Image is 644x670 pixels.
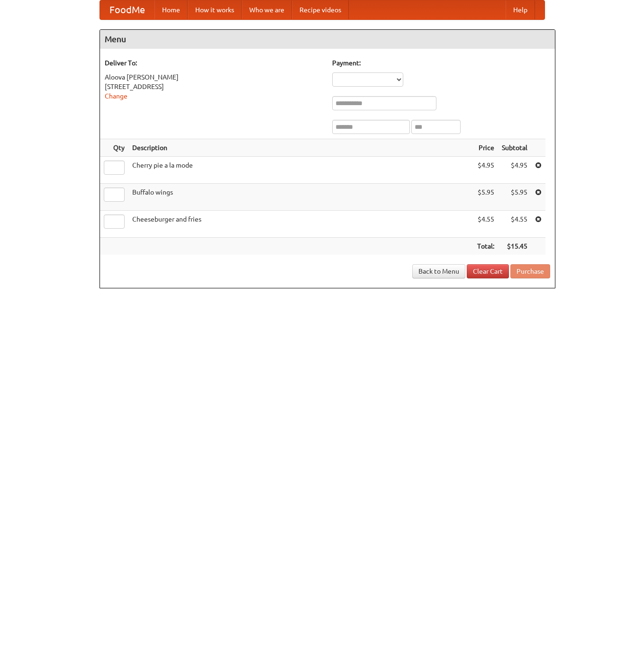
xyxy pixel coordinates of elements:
button: Purchase [510,264,550,278]
th: Subtotal [498,139,531,157]
th: Total: [473,238,498,255]
td: $5.95 [498,184,531,211]
div: [STREET_ADDRESS] [105,82,323,91]
a: Change [105,92,127,100]
a: FoodMe [100,0,154,19]
h5: Deliver To: [105,58,323,68]
td: $4.95 [498,157,531,184]
td: Cherry pie a la mode [128,157,473,184]
th: Description [128,139,473,157]
td: $4.95 [473,157,498,184]
td: Buffalo wings [128,184,473,211]
td: $4.55 [498,211,531,238]
div: Aloova [PERSON_NAME] [105,72,323,82]
a: Clear Cart [467,264,509,278]
a: Back to Menu [412,264,465,278]
th: Price [473,139,498,157]
h5: Payment: [332,58,550,68]
td: Cheeseburger and fries [128,211,473,238]
a: Home [154,0,188,19]
h4: Menu [100,30,555,49]
th: $15.45 [498,238,531,255]
th: Qty [100,139,128,157]
a: Who we are [242,0,292,19]
td: $5.95 [473,184,498,211]
a: How it works [188,0,242,19]
td: $4.55 [473,211,498,238]
a: Recipe videos [292,0,349,19]
a: Help [506,0,535,19]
